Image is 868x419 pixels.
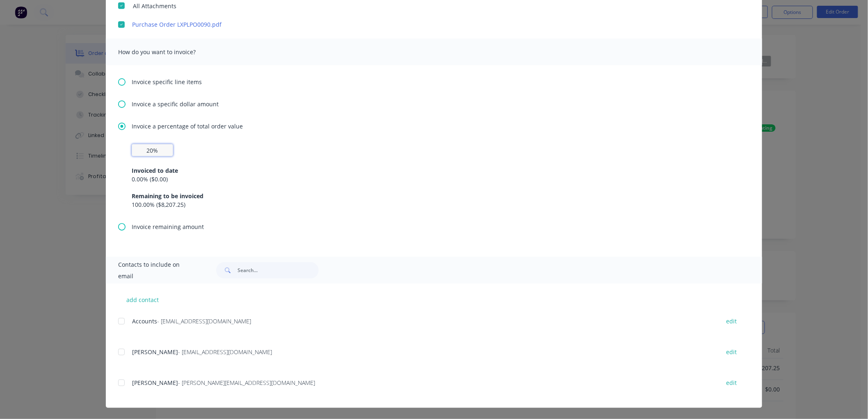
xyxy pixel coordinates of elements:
[238,262,319,279] input: Search...
[132,222,204,231] span: Invoice remaining amount
[132,175,736,183] div: 0.00 % ( $0.00 )
[722,346,742,357] button: edit
[132,144,173,156] input: 0%
[132,379,178,387] span: [PERSON_NAME]
[132,78,202,86] span: Invoice specific line items
[157,317,251,325] span: - [EMAIL_ADDRESS][DOMAIN_NAME]
[132,100,219,108] span: Invoice a specific dollar amount
[118,46,208,58] span: How do you want to invoice?
[178,379,315,387] span: - [PERSON_NAME][EMAIL_ADDRESS][DOMAIN_NAME]
[722,377,742,388] button: edit
[132,200,736,209] div: 100.00 % ( $8,207.25 )
[132,20,712,29] a: Purchase Order LXPLPO0090.pdf
[722,316,742,327] button: edit
[118,259,196,282] span: Contacts to include on email
[132,166,736,175] div: Invoiced to date
[118,293,167,306] button: add contact
[132,122,243,131] span: Invoice a percentage of total order value
[178,348,272,356] span: - [EMAIL_ADDRESS][DOMAIN_NAME]
[132,317,157,325] span: Accounts
[132,348,178,356] span: [PERSON_NAME]
[133,2,176,10] span: All Attachments
[132,192,736,200] div: Remaining to be invoiced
